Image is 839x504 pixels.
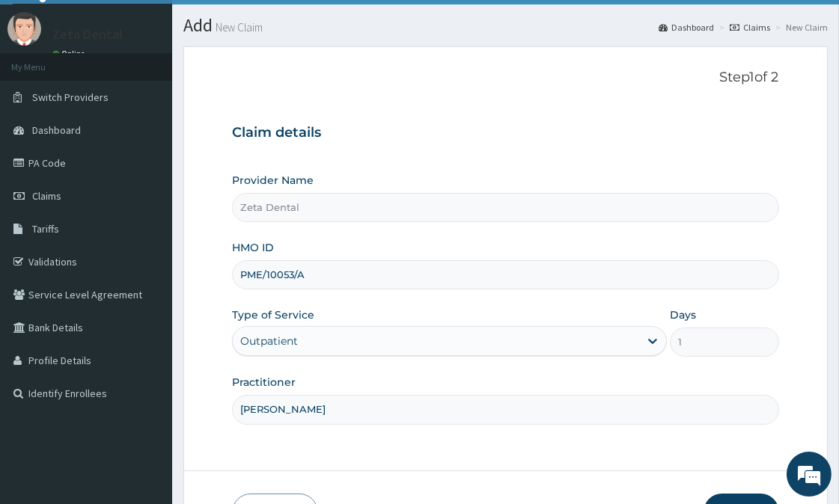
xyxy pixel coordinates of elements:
span: We're online! [87,155,207,306]
label: Provider Name [232,173,314,188]
small: New Claim [213,22,263,33]
span: Claims [32,189,61,203]
label: Practitioner [232,375,296,390]
a: Online [52,49,88,59]
textarea: Type your message and hit 'Enter' [7,341,285,393]
a: Claims [730,21,770,34]
span: Switch Providers [32,90,109,104]
img: User Image [7,12,41,46]
label: Type of Service [232,307,314,322]
img: d_794563401_company_1708531726252_794563401 [28,75,61,112]
p: Step 1 of 2 [232,70,778,86]
div: Minimize live chat window [245,7,281,43]
div: Outpatient [240,334,298,348]
li: New Claim [772,21,828,34]
h1: Add [183,16,828,35]
div: Chat with us now [78,84,251,103]
a: Dashboard [659,21,714,34]
span: Tariffs [32,222,59,236]
input: Enter HMO ID [232,260,778,289]
h3: Claim details [232,125,778,141]
label: HMO ID [232,240,274,255]
label: Days [670,307,696,322]
p: Zeta Dental [52,28,123,41]
input: Enter Name [232,395,778,424]
span: Dashboard [32,123,81,137]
